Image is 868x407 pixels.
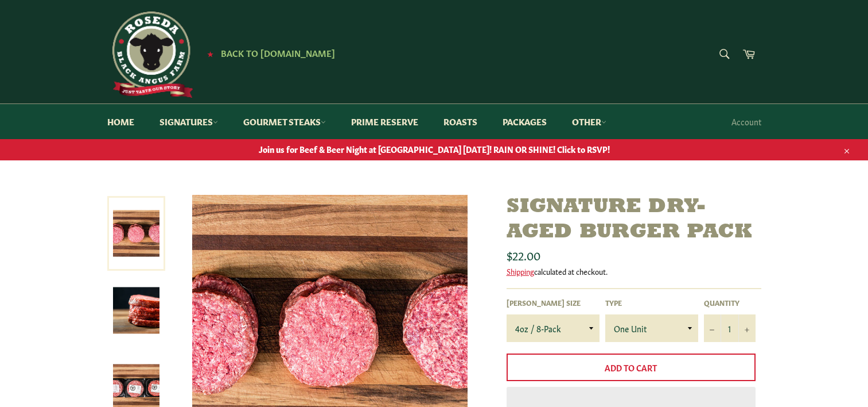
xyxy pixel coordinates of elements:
[491,104,558,139] a: Packages
[704,314,721,342] button: Reduce item quantity by one
[605,298,698,308] label: Type
[221,47,335,59] span: Back to [DOMAIN_NAME]
[507,195,761,244] h1: Signature Dry-Aged Burger Pack
[107,11,193,98] img: Roseda Beef
[232,104,337,139] a: Gourmet Steaks
[507,354,756,381] button: Add to Cart
[704,298,756,308] label: Quantity
[507,266,534,277] a: Shipping
[726,105,767,139] a: Account
[113,287,159,334] img: Signature Dry-Aged Burger Pack
[507,266,761,277] div: calculated at checkout.
[605,362,657,373] span: Add to Cart
[96,104,146,139] a: Home
[207,49,213,58] span: ★
[507,247,540,263] span: $22.00
[738,314,756,342] button: Increase item quantity by one
[432,104,489,139] a: Roasts
[560,104,618,139] a: Other
[507,298,600,308] label: [PERSON_NAME] Size
[201,49,335,58] a: ★ Back to [DOMAIN_NAME]
[340,104,430,139] a: Prime Reserve
[148,104,229,139] a: Signatures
